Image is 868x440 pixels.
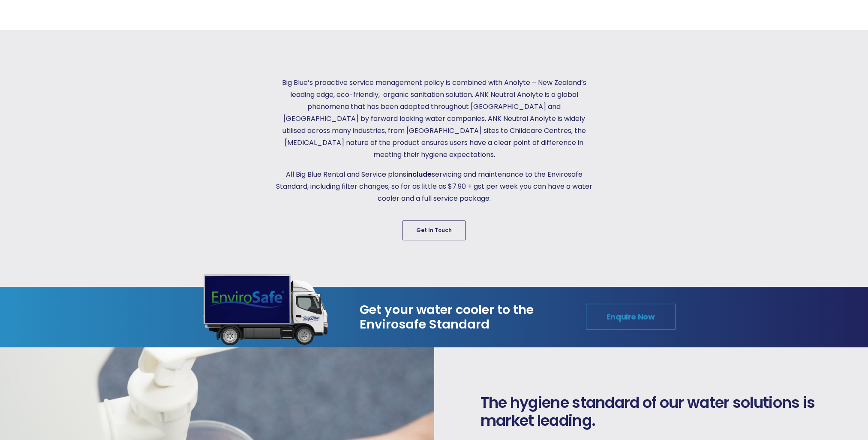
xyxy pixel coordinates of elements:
[481,394,823,430] span: The hygiene standard of our water solutions is market leading.
[811,383,856,428] iframe: Chatbot
[586,304,676,330] a: Enquire Now
[275,77,594,161] p: Big Blue’s proactive service management policy is combined with Anolyte – New Zealand’s leading e...
[275,169,594,205] p: All Big Blue Rental and Service plans servicing and maintenance to the Envirosafe Standard, inclu...
[360,302,571,332] span: Get your water cooler to the Envirosafe Standard
[402,220,466,240] a: Get in Touch
[406,169,432,179] strong: include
